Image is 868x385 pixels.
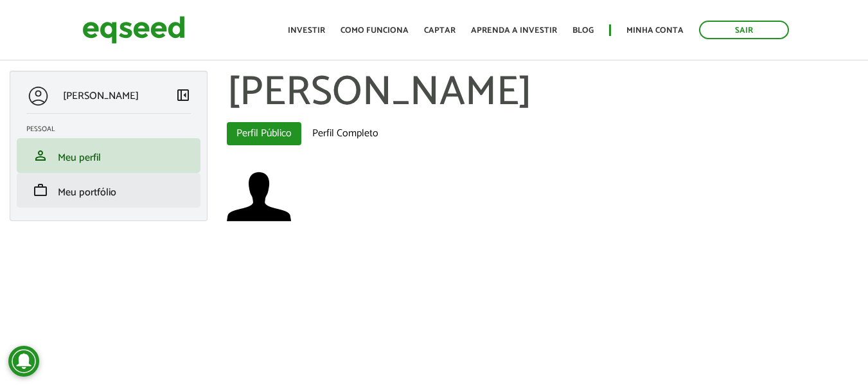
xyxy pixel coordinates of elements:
[572,26,594,35] a: Blog
[227,165,291,229] a: Ver perfil do usuário.
[303,122,388,145] a: Perfil Completo
[175,87,191,105] a: Colapsar menu
[626,26,684,35] a: Minha conta
[82,13,185,47] img: EqSeed
[26,183,191,198] a: workMeu portfólio
[227,71,858,116] h1: [PERSON_NAME]
[63,90,139,102] p: [PERSON_NAME]
[227,165,291,229] img: Foto de Vinícius de Mello Horta
[17,138,200,173] li: Meu perfil
[424,26,456,35] a: Captar
[26,125,200,133] h2: Pessoal
[227,122,301,145] a: Perfil Público
[471,26,557,35] a: Aprenda a investir
[26,148,191,163] a: personMeu perfil
[33,183,48,198] span: work
[58,149,101,166] span: Meu perfil
[341,26,409,35] a: Como funciona
[33,148,48,163] span: person
[288,26,325,35] a: Investir
[17,173,200,208] li: Meu portfólio
[175,87,191,103] span: left_panel_close
[699,21,789,39] a: Sair
[58,184,116,201] span: Meu portfólio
